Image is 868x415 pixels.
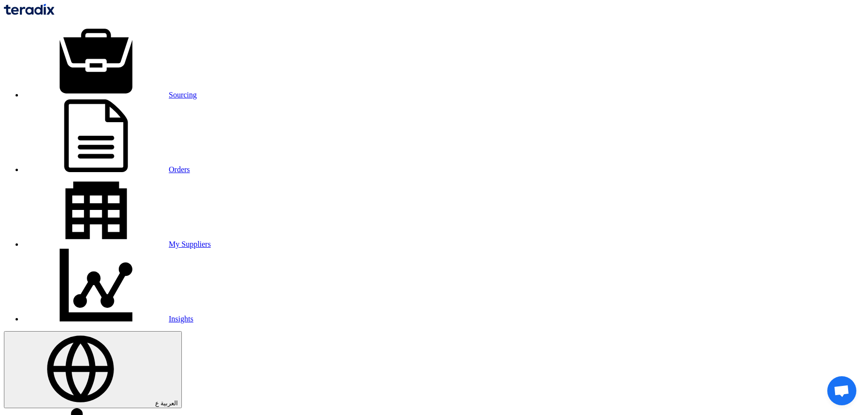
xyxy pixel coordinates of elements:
[161,399,178,407] span: العربية
[23,91,197,99] a: Sourcing
[155,399,159,407] span: ع
[827,376,856,405] a: Open chat
[23,165,190,174] a: Orders
[23,315,193,323] a: Insights
[4,4,54,15] img: Teradix logo
[4,331,182,408] button: العربية ع
[23,240,211,248] a: My Suppliers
